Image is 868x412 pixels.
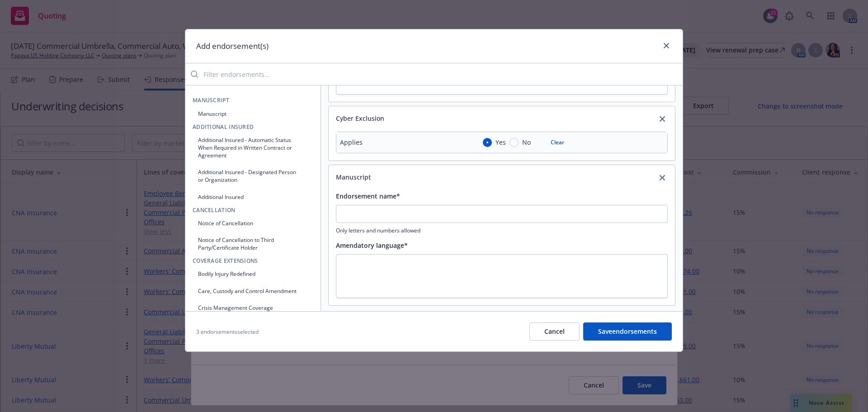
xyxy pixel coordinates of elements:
input: Filter endorsements... [198,65,683,83]
svg: Search [191,71,198,78]
input: Yes [483,138,492,147]
span: Yes [495,137,506,147]
div: Manuscript [336,172,371,183]
button: Crisis Management Coverage Endorsement [193,300,313,323]
button: Saveendorsements [583,322,672,341]
span: Coverage Extensions [193,257,313,265]
div: Cyber Exclusion [336,114,384,124]
button: Bodily Injury Redefined [193,266,313,281]
button: Additional Insured [193,189,313,204]
span: Additional Insured [193,123,313,131]
span: Only letters and numbers allowed [336,227,668,234]
h1: Add endorsement(s) [196,40,269,52]
a: close [657,114,668,124]
button: Clear [545,136,570,149]
span: Endorsement name* [336,192,400,200]
button: Additional Insured - Automatic Status When Required in Written Contract or Agreement [193,133,313,163]
span: Amendatory language* [336,241,408,250]
span: 3 endorsements selected [196,328,259,336]
button: Notice of Cancellation [193,216,313,231]
span: No [522,137,531,147]
div: Applies [340,137,363,147]
button: Care, Custody and Control Amendment [193,284,313,298]
button: Notice of Cancellation to Third Party/Certificate Holder [193,232,313,255]
a: close [657,172,668,183]
button: Additional Insured - Designated Person or Organization [193,165,313,187]
a: close [661,40,672,51]
button: Manuscript [193,106,313,121]
span: Cancellation [193,206,313,214]
span: Manuscript [193,96,313,104]
input: No [509,138,519,147]
button: Cancel [529,322,580,341]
